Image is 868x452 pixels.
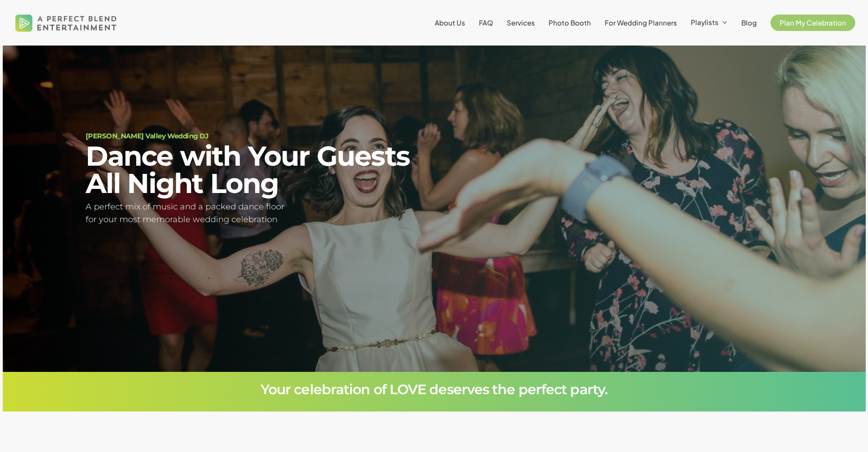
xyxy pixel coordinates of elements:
span: n [223,264,228,273]
span: Blog [741,18,757,27]
span: M [165,264,173,273]
span: o [217,264,223,273]
h5: A perfect mix of music and a packed dance floor for your most memorable wedding celebration [86,200,423,227]
h3: Your celebration of LOVE deserves the perfect party. [86,383,783,396]
span: b [198,264,204,273]
span: P [146,264,151,273]
span: About Us [435,18,465,27]
span: FAQ [479,18,493,27]
img: A Perfect Blend Entertainment [13,6,119,39]
span: a [207,264,212,273]
a: Services [507,19,535,26]
a: For Wedding Planners [605,19,677,26]
a: Blog [741,19,757,26]
span: For Wedding Planners [605,18,677,27]
span: e [193,264,199,273]
span: n [158,264,163,273]
h1: [PERSON_NAME] Valley Wedding DJ [86,132,423,139]
a: Playlists [691,19,728,27]
span: C [179,264,186,273]
span: l [191,264,193,273]
a: Photo Booth [549,19,591,26]
span: Services [507,18,535,27]
span: t [212,264,216,273]
span: e [186,264,191,273]
h2: Dance with Your Guests All Night Long [86,142,423,197]
a: Plan My Celebration [770,19,855,26]
span: i [216,264,217,273]
span: l [151,264,153,273]
a: About Us [435,19,465,26]
span: a [153,264,158,273]
a: FAQ [479,19,493,26]
span: Playlists [691,18,719,26]
span: r [204,264,207,273]
span: Plan My Celebration [780,18,846,27]
span: y [172,264,177,273]
a: Plan My Celebration [146,264,228,274]
span: Photo Booth [549,18,591,27]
